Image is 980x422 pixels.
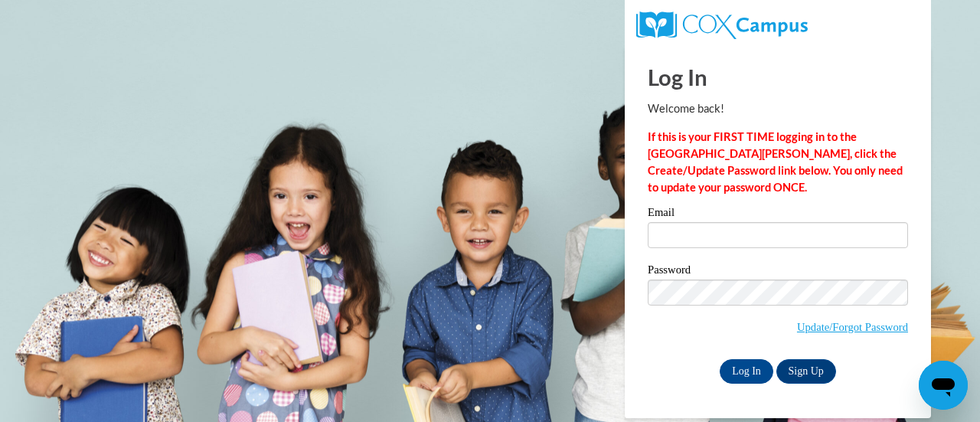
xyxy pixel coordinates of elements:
[648,264,908,280] label: Password
[919,361,968,410] iframe: Button to launch messaging window
[776,359,836,384] a: Sign Up
[636,11,808,39] img: COX Campus
[648,130,903,194] strong: If this is your FIRST TIME logging in to the [GEOGRAPHIC_DATA][PERSON_NAME], click the Create/Upd...
[720,359,773,384] input: Log In
[797,321,908,333] a: Update/Forgot Password
[648,207,908,222] label: Email
[648,61,908,93] h1: Log In
[648,100,908,117] p: Welcome back!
